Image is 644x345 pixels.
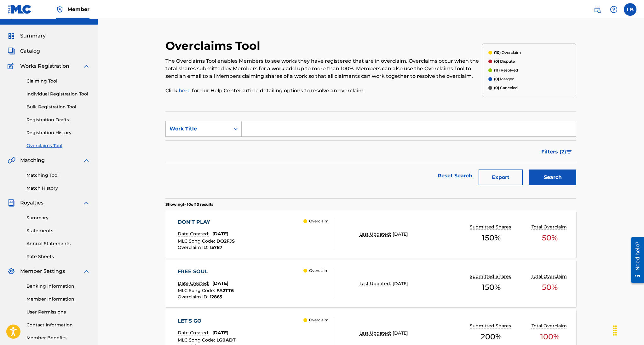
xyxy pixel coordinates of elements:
[210,244,222,250] span: 15787
[216,238,235,244] span: DQ2FJS
[212,280,228,286] span: [DATE]
[20,267,65,275] span: Member Settings
[178,268,234,275] div: FREE SOUL
[165,39,263,53] h2: Overclaims Tool
[178,231,211,237] p: Date Created:
[538,144,576,160] button: Filters (2)
[165,202,213,207] p: Showing 1 - 10 of 10 results
[26,283,90,290] a: Banking Information
[178,238,216,244] span: MLC Song Code :
[494,59,499,64] span: (0)
[26,227,90,234] a: Statements
[529,170,576,185] button: Search
[20,157,45,164] span: Matching
[434,169,475,183] a: Reset Search
[532,323,568,329] p: Total Overclaim
[178,330,211,336] p: Date Created:
[612,315,644,345] iframe: Chat Widget
[607,3,620,16] div: Help
[8,32,46,40] a: SummarySummary
[566,150,572,154] img: filter
[494,77,499,81] span: (0)
[179,88,191,94] a: here
[20,32,46,40] span: Summary
[26,335,90,341] a: Member Benefits
[26,322,90,328] a: Contact Information
[482,282,501,293] span: 150 %
[8,62,16,70] img: Works Registration
[216,288,234,293] span: FA2TT6
[83,157,90,164] img: expand
[26,129,90,136] a: Registration History
[26,215,90,221] a: Summary
[494,85,518,91] p: Canceled
[626,234,644,286] iframe: Resource Center
[165,121,576,188] form: Search Form
[393,231,408,237] span: [DATE]
[8,157,15,164] img: Matching
[178,244,210,250] span: Overclaim ID :
[591,3,604,16] a: Public Search
[309,317,329,323] p: Overclaim
[542,282,558,293] span: 50 %
[542,232,558,244] span: 50 %
[8,199,15,207] img: Royalties
[26,117,90,123] a: Registration Drafts
[26,104,90,110] a: Bulk Registration Tool
[309,268,329,273] p: Overclaim
[494,68,500,72] span: (11)
[610,321,620,340] div: Trascina
[178,280,211,287] p: Date Created:
[83,267,90,275] img: expand
[20,199,43,207] span: Royalties
[470,273,513,280] p: Submitted Shares
[494,50,521,55] p: Overclaim
[494,85,499,90] span: (0)
[26,296,90,302] a: Member Information
[8,47,40,55] a: CatalogCatalog
[309,218,329,224] p: Overclaim
[178,294,210,300] span: Overclaim ID :
[56,6,64,13] img: Top Rightsholder
[594,6,601,13] img: search
[359,231,393,238] p: Last Updated:
[210,294,222,300] span: 12865
[393,330,408,336] span: [DATE]
[26,172,90,179] a: Matching Tool
[212,231,228,237] span: [DATE]
[494,76,515,82] p: Merged
[67,6,89,13] span: Member
[494,59,515,64] p: Dispute
[481,331,502,342] span: 200 %
[178,218,235,226] div: DON'T PLAY
[8,47,15,55] img: Catalog
[8,5,32,14] img: MLC Logo
[83,199,90,207] img: expand
[494,67,518,73] p: Resolved
[212,330,228,336] span: [DATE]
[359,330,393,336] p: Last Updated:
[482,232,501,244] span: 150 %
[165,260,576,307] a: FREE SOULDate Created:[DATE]MLC Song Code:FA2TT6Overclaim ID:12865 OverclaimLast Updated:[DATE]Su...
[165,87,482,95] p: Click for our Help Center article detailing options to resolve an overclaim.
[26,185,90,192] a: Match History
[541,148,566,156] span: Filters ( 2 )
[26,78,90,84] a: Claiming Tool
[532,273,568,280] p: Total Overclaim
[624,3,636,16] div: User Menu
[20,62,69,70] span: Works Registration
[178,317,236,325] div: LET'S GO
[470,323,513,329] p: Submitted Shares
[359,280,393,287] p: Last Updated:
[178,337,216,343] span: MLC Song Code :
[612,315,644,345] div: Widget chat
[165,57,482,80] p: The Overclaims Tool enables Members to see works they have registered that are in overclaim. Over...
[479,170,523,185] button: Export
[26,309,90,315] a: User Permissions
[178,288,216,293] span: MLC Song Code :
[8,32,15,40] img: Summary
[494,50,501,55] span: (10)
[20,47,40,55] span: Catalog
